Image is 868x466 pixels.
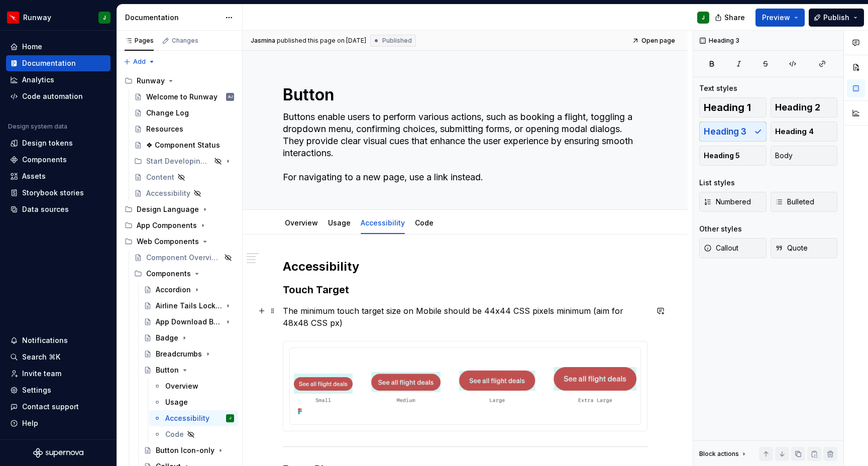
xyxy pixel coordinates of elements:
button: Contact support [6,399,111,415]
div: Other styles [699,224,742,234]
div: Accessibility [146,188,190,198]
div: Documentation [22,58,76,68]
div: Overview [165,381,198,391]
div: Breadcrumbs [156,349,202,359]
span: Numbered [704,197,751,207]
a: Code automation [6,88,111,104]
div: Usage [324,212,355,233]
a: Button Icon-only [140,442,238,458]
div: Accessibility [357,212,409,233]
div: Code [411,212,438,233]
a: Airline Tails Lockup [140,298,238,314]
svg: Supernova Logo [33,448,83,458]
div: Change Log [146,108,189,118]
a: Accessibility [361,218,405,227]
div: Code [165,429,184,439]
span: Heading 1 [704,102,751,112]
div: Component Overview [146,253,221,263]
span: Published [382,37,412,45]
a: Accessibility [130,185,238,201]
img: 6b187050-a3ed-48aa-8485-808e17fcee26.png [7,12,19,24]
button: Callout [699,238,767,258]
a: Code [149,426,238,442]
div: Accordion [156,285,191,295]
div: Design Language [137,204,199,214]
div: Resources [146,124,183,134]
a: ❖ Component Status [130,137,238,153]
span: Open page [641,37,675,45]
div: Help [22,418,38,428]
div: Start Developing (AEM) [130,153,238,169]
div: J [229,413,231,423]
button: Heading 2 [771,97,838,118]
div: published this page on [DATE] [277,37,366,45]
button: Bulleted [771,192,838,212]
div: Badge [156,333,178,343]
span: Heading 4 [775,127,814,137]
div: Block actions [699,447,748,461]
button: Preview [755,9,805,27]
span: Publish [823,13,849,23]
a: App Download Button [140,314,238,330]
div: J [702,14,705,22]
div: Changes [172,37,198,45]
a: Open page [629,34,680,48]
div: Web Components [121,234,238,250]
div: Code automation [22,91,83,101]
div: Accessibility [165,413,209,423]
button: Body [771,146,838,166]
div: Pages [125,37,154,45]
div: Search ⌘K [22,352,60,362]
a: AccessibilityJ [149,410,238,426]
div: Design Language [121,201,238,217]
div: Airline Tails Lockup [156,301,222,311]
div: App Components [121,217,238,234]
div: List styles [699,178,735,188]
a: Breadcrumbs [140,346,238,362]
div: Data sources [22,204,69,214]
div: Storybook stories [22,188,84,198]
button: Search ⌘K [6,349,111,365]
a: Components [6,152,111,168]
div: Design tokens [22,138,73,148]
div: Invite team [22,369,61,379]
a: Usage [149,394,238,410]
span: Heading 2 [775,102,820,112]
a: Badge [140,330,238,346]
a: Button [140,362,238,378]
a: Change Log [130,105,238,121]
h3: Touch Target [283,283,647,297]
a: Invite team [6,366,111,382]
div: Start Developing (AEM) [146,156,211,166]
div: Overview [281,212,322,233]
div: Analytics [22,75,54,85]
div: Components [22,155,67,165]
button: RunwayJ [2,7,115,28]
button: Publish [809,9,864,27]
div: Documentation [125,13,220,23]
a: Documentation [6,55,111,71]
a: Settings [6,382,111,398]
div: Runway [137,76,165,86]
button: Numbered [699,192,767,212]
a: Resources [130,121,238,137]
a: Home [6,39,111,55]
div: Web Components [137,237,199,247]
a: Data sources [6,201,111,217]
a: Overview [149,378,238,394]
div: Button Icon-only [156,445,214,455]
a: Storybook stories [6,185,111,201]
span: Add [133,58,146,66]
a: Usage [328,218,351,227]
button: Heading 5 [699,146,767,166]
div: Assets [22,171,46,181]
button: Share [710,9,751,27]
div: ❖ Component Status [146,140,220,150]
div: Notifications [22,335,68,345]
button: Add [121,55,158,69]
p: The minimum touch target size on Mobile should be 44x44 CSS pixels minimum (aim for 48x48 CSS px) [283,305,647,329]
a: Code [415,218,433,227]
a: Component Overview [130,250,238,266]
div: J [103,14,106,22]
